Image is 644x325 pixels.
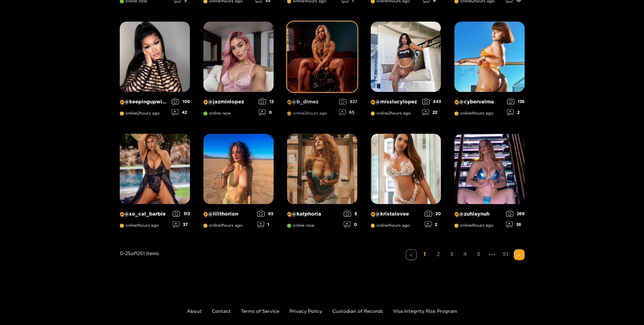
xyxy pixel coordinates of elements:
[454,134,525,204] img: Creator Profile Image: zuhlaynuh
[454,22,525,120] a: Creator Profile Image: cybervelma@cybervelmaonline1hours ago1362
[344,211,357,217] div: 8
[203,99,255,105] p: @ jazminlopez
[514,249,525,260] li: Next Page
[120,99,168,105] p: @ keepingupwithmo
[500,249,511,260] li: 51
[454,22,525,92] img: Creator Profile Image: cybervelma
[460,249,471,260] li: 4
[120,111,160,116] span: online 2 hours ago
[446,249,457,260] li: 3
[344,222,357,227] div: 0
[287,134,357,232] a: Creator Profile Image: katphoria@katphoriaonline now80
[203,211,254,217] p: @ lilithorion
[500,249,511,259] a: 51
[120,134,190,232] a: Creator Profile Image: so_cal_barbie@so_cal_barbieonline1hours ago31337
[487,249,498,260] span: •••
[120,249,159,287] div: 0 - 25 of 1251 items
[507,99,525,104] div: 136
[203,22,274,120] a: Creator Profile Image: jazminlopez@jazminlopezonline now120
[287,22,357,120] a: Creator Profile Image: b_dimez@b_dimezonline2hours ago92765
[454,223,494,228] span: online 1 hours ago
[371,134,441,204] img: Creator Profile Image: kristalovee
[454,134,525,232] a: Creator Profile Image: zuhlaynuh@zuhlaynuhonline1hours ago26936
[203,134,274,204] img: Creator Profile Image: lilithorion
[419,249,430,260] li: 1
[425,211,441,217] div: 20
[173,211,190,217] div: 313
[446,249,457,259] a: 3
[287,223,314,228] span: online now
[506,211,525,217] div: 269
[487,249,498,260] li: Next 5 Pages
[173,222,190,227] div: 37
[287,111,327,116] span: online 2 hours ago
[287,99,336,105] p: @ b_dimez
[339,109,357,115] div: 65
[339,99,357,104] div: 927
[460,249,471,259] a: 4
[409,253,413,257] span: left
[257,222,274,227] div: 1
[371,211,421,217] p: @ kristalovee
[514,249,525,260] button: right
[203,22,274,92] img: Creator Profile Image: jazminlopez
[454,111,494,116] span: online 1 hours ago
[259,99,274,104] div: 12
[371,22,441,92] img: Creator Profile Image: misslucylopez
[289,308,322,314] a: Privacy Policy
[259,109,274,115] div: 0
[332,308,383,314] a: Custodian of Records
[422,99,441,104] div: 843
[120,223,159,228] span: online 1 hours ago
[433,249,444,260] li: 2
[507,109,525,115] div: 2
[257,211,274,217] div: 85
[419,249,430,259] a: 1
[187,308,202,314] a: About
[172,99,190,104] div: 106
[287,22,357,92] img: Creator Profile Image: b_dimez
[422,109,441,115] div: 22
[371,99,419,105] p: @ misslucylopez
[172,109,190,115] div: 42
[120,22,190,120] a: Creator Profile Image: keepingupwithmo@keepingupwithmoonline2hours ago10642
[406,249,417,260] button: left
[425,222,441,227] div: 2
[433,249,444,259] a: 2
[454,99,504,105] p: @ cybervelma
[473,249,484,260] li: 5
[287,211,340,217] p: @ katphoria
[212,308,231,314] a: Contact
[120,22,190,92] img: Creator Profile Image: keepingupwithmo
[473,249,484,259] a: 5
[371,223,410,228] span: online 1 hours ago
[287,134,357,204] img: Creator Profile Image: katphoria
[371,22,441,120] a: Creator Profile Image: misslucylopez@misslucylopezonline2hours ago84322
[371,134,441,232] a: Creator Profile Image: kristalovee@kristaloveeonline1hours ago202
[241,308,279,314] a: Terms of Service
[371,111,411,116] span: online 2 hours ago
[406,249,417,260] li: Previous Page
[454,211,503,217] p: @ zuhlaynuh
[203,223,243,228] span: online 1 hours ago
[203,111,231,116] span: online now
[393,308,457,314] a: Visa Integrity Risk Program
[203,134,274,232] a: Creator Profile Image: lilithorion@lilithoriononline1hours ago851
[517,253,521,257] span: right
[120,211,169,217] p: @ so_cal_barbie
[506,222,525,227] div: 36
[120,134,190,204] img: Creator Profile Image: so_cal_barbie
